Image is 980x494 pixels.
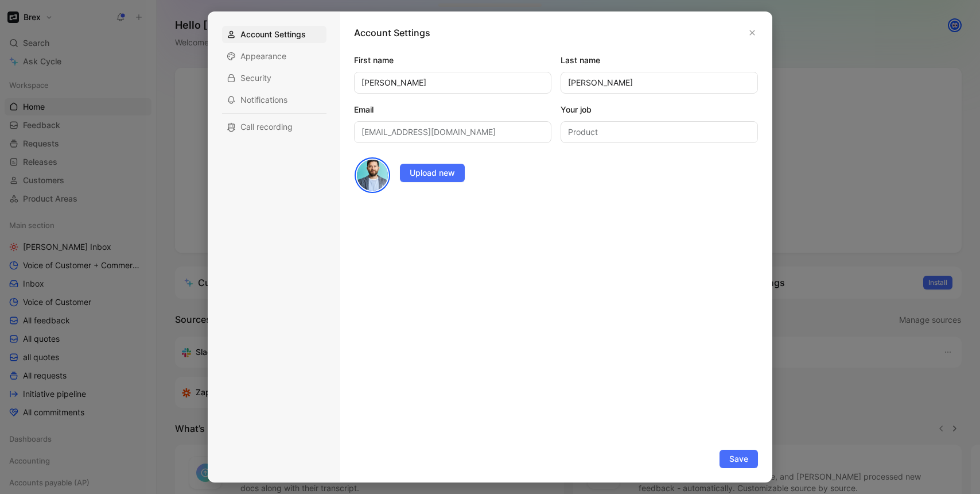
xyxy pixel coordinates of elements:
[356,159,389,192] img: avatar
[354,53,551,67] label: First name
[720,450,758,468] button: Save
[240,94,287,106] span: Notifications
[222,91,326,109] div: Notifications
[354,26,430,40] h1: Account Settings
[561,103,758,117] label: Your job
[240,51,286,62] span: Appearance
[729,452,748,466] span: Save
[240,121,293,133] span: Call recording
[222,70,326,87] div: Security
[354,103,551,117] label: Email
[400,164,465,182] button: Upload new
[240,72,271,84] span: Security
[222,26,326,43] div: Account Settings
[410,166,455,180] span: Upload new
[222,48,326,65] div: Appearance
[240,29,306,40] span: Account Settings
[222,118,326,136] div: Call recording
[561,53,758,67] label: Last name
